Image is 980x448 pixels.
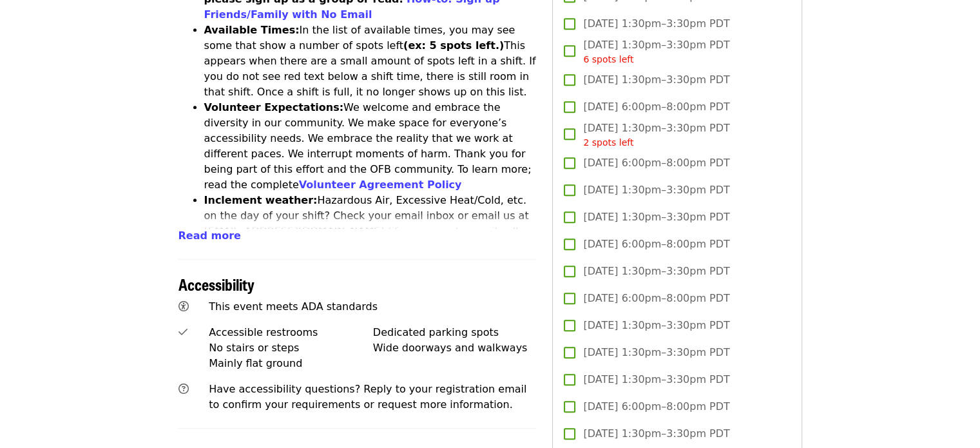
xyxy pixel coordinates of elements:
[583,37,729,66] span: [DATE] 1:30pm–3:30pm PDT
[583,72,729,88] span: [DATE] 1:30pm–3:30pm PDT
[178,273,255,295] span: Accessibility
[583,318,729,333] span: [DATE] 1:30pm–3:30pm PDT
[209,325,373,340] div: Accessible restrooms
[583,137,633,148] span: 2 spots left
[583,16,729,32] span: [DATE] 1:30pm–3:30pm PDT
[403,39,504,52] strong: (ex: 5 spots left.)
[178,300,189,313] i: universal-access icon
[583,237,729,252] span: [DATE] 6:00pm–8:00pm PDT
[583,155,729,171] span: [DATE] 6:00pm–8:00pm PDT
[204,23,537,100] li: In the list of available times, you may see some that show a number of spots left This appears wh...
[204,193,537,270] li: Hazardous Air, Excessive Heat/Cold, etc. on the day of your shift? Check your email inbox or emai...
[583,372,729,387] span: [DATE] 1:30pm–3:30pm PDT
[583,399,729,414] span: [DATE] 6:00pm–8:00pm PDT
[583,182,729,198] span: [DATE] 1:30pm–3:30pm PDT
[209,383,526,411] span: Have accessibility questions? Reply to your registration email to confirm your requirements or re...
[373,340,537,356] div: Wide doorways and walkways
[299,179,462,191] a: Volunteer Agreement Policy
[204,194,318,206] strong: Inclement weather:
[178,229,241,242] span: Read more
[178,228,241,244] button: Read more
[583,209,729,225] span: [DATE] 1:30pm–3:30pm PDT
[204,100,537,193] li: We welcome and embrace the diversity in our community. We make space for everyone’s accessibility...
[209,300,378,313] span: This event meets ADA standards
[209,340,373,356] div: No stairs or steps
[373,325,537,340] div: Dedicated parking spots
[583,54,633,64] span: 6 spots left
[583,264,729,279] span: [DATE] 1:30pm–3:30pm PDT
[204,24,300,36] strong: Available Times:
[583,291,729,306] span: [DATE] 6:00pm–8:00pm PDT
[178,383,189,395] i: question-circle icon
[583,345,729,360] span: [DATE] 1:30pm–3:30pm PDT
[178,326,187,338] i: check icon
[583,121,729,150] span: [DATE] 1:30pm–3:30pm PDT
[583,426,729,442] span: [DATE] 1:30pm–3:30pm PDT
[583,99,729,115] span: [DATE] 6:00pm–8:00pm PDT
[209,356,373,371] div: Mainly flat ground
[204,101,344,113] strong: Volunteer Expectations:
